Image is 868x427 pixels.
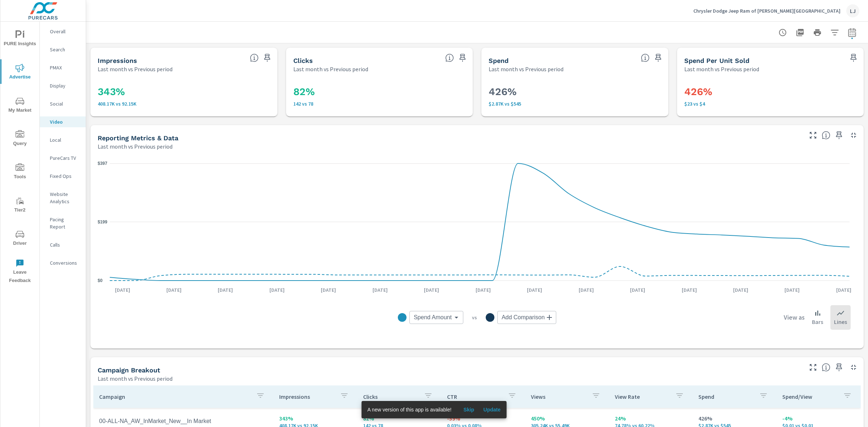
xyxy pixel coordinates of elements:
p: Display [50,82,80,89]
div: Calls [40,239,86,250]
p: Lines [834,317,847,326]
p: vs [463,314,486,321]
p: -4% [782,414,855,423]
span: Advertise [3,64,37,81]
p: [DATE] [316,286,341,294]
button: Print Report [810,25,825,40]
p: Chrysler Dodge Jeep Ram of [PERSON_NAME][GEOGRAPHIC_DATA] [693,8,841,14]
div: Spend Amount [409,311,463,324]
span: Driver [3,230,37,248]
p: 24% [615,414,687,423]
p: 343% [279,414,352,423]
button: Update [480,404,503,415]
div: LJ [846,4,859,17]
h3: 426% [684,86,857,98]
span: Query [3,130,37,148]
div: Video [40,116,86,127]
p: 450% [531,414,603,423]
p: Clicks [363,393,418,400]
p: Calls [50,241,80,248]
h5: Spend Per Unit Sold [684,57,749,64]
p: [DATE] [471,286,496,294]
button: Apply Filters [827,25,842,40]
p: [DATE] [625,286,650,294]
span: Save this to your personalized report [457,52,468,64]
span: Leave Feedback [3,259,37,285]
p: [DATE] [831,286,856,294]
button: Make Fullscreen [807,129,819,141]
p: [DATE] [161,286,187,294]
p: [DATE] [574,286,599,294]
span: Skip [460,406,477,413]
div: Display [40,80,86,91]
p: Last month vs Previous period [684,65,759,73]
p: [DATE] [110,286,135,294]
span: Understand Video data over time and see how metrics compare to each other. [822,131,830,140]
p: Spend [698,393,753,400]
p: [DATE] [779,286,805,294]
p: PMAX [50,64,80,71]
span: Save this to your personalized report [833,362,845,373]
span: Save this to your personalized report [261,52,273,64]
button: "Export Report to PDF" [793,25,807,40]
p: View Rate [615,393,670,400]
text: $397 [98,161,107,166]
div: Overall [40,26,86,37]
p: Fixed Ops [50,172,80,180]
p: Last month vs Previous period [293,65,368,73]
span: Spend Amount [414,314,452,321]
div: Pacing Report [40,214,86,232]
h6: View as [784,314,805,321]
p: [DATE] [522,286,547,294]
p: [DATE] [728,286,753,294]
span: The amount of money spent on advertising during the period. [641,54,650,62]
span: Update [483,406,501,413]
button: Make Fullscreen [807,362,819,373]
h5: Clicks [293,57,313,64]
p: Local [50,136,80,144]
div: Fixed Ops [40,171,86,182]
div: PMAX [40,62,86,73]
span: The number of times an ad was shown on your behalf. [250,54,259,62]
h3: 343% [98,86,270,98]
span: Add Comparison [502,314,545,321]
p: [DATE] [367,286,393,294]
button: Minimize Widget [848,129,859,141]
p: Video [50,118,80,125]
h5: Impressions [98,57,137,64]
p: Bars [812,317,823,326]
p: Last month vs Previous period [98,142,173,151]
p: [DATE] [213,286,238,294]
span: My Market [3,97,37,115]
button: Minimize Widget [848,362,859,373]
h5: Campaign Breakout [98,366,160,374]
span: Tier2 [3,197,37,214]
p: [DATE] [264,286,290,294]
span: This is a summary of Video performance results by campaign. Each column can be sorted. [822,363,830,372]
p: Last month vs Previous period [98,65,173,73]
p: $23 vs $4 [684,101,857,107]
p: Conversions [50,259,80,266]
p: 426% [698,414,771,423]
p: [DATE] [677,286,702,294]
div: nav menu [0,22,39,288]
span: Save this to your personalized report [833,129,845,141]
text: $0 [98,278,103,283]
p: Campaign [99,393,250,400]
p: [DATE] [419,286,444,294]
div: Local [40,134,86,145]
button: Skip [457,404,480,415]
span: A new version of this app is available! [367,407,452,413]
p: $2,866 vs $545 [489,101,661,107]
p: 142 vs 78 [293,101,466,107]
h3: 426% [489,86,661,98]
p: -59% [447,414,519,423]
p: Impressions [279,393,334,400]
h3: 82% [293,86,466,98]
p: Overall [50,28,80,35]
p: Spend/View [782,393,837,400]
p: PureCars TV [50,154,80,162]
p: 82% [363,414,435,423]
span: The number of times an ad was clicked by a consumer. [445,54,454,62]
span: Tools [3,163,37,181]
